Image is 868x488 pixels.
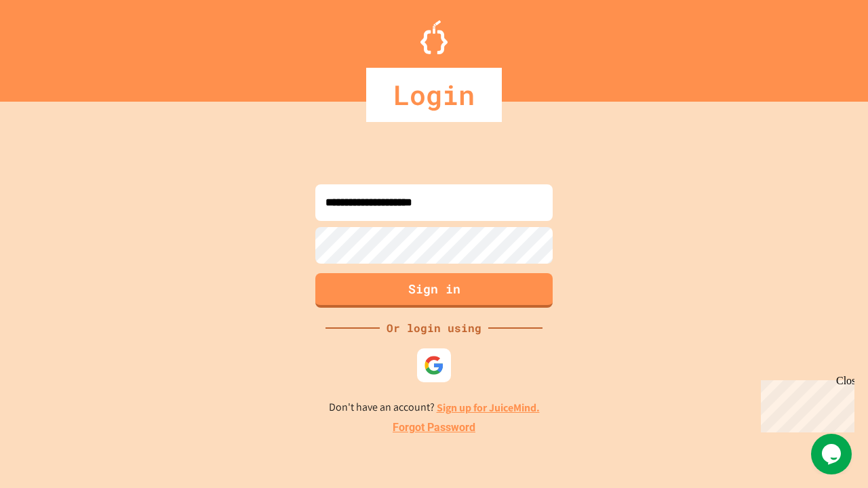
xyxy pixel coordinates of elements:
iframe: chat widget [755,375,854,432]
a: Sign up for JuiceMind. [437,401,540,415]
div: Or login using [380,320,488,336]
div: Chat with us now!Close [5,5,94,86]
a: Forgot Password [393,420,475,436]
img: google-icon.svg [424,355,444,375]
div: Login [366,68,502,122]
p: Don't have an account? [329,399,540,416]
button: Sign in [315,273,553,308]
iframe: chat widget [811,434,854,474]
img: Logo.svg [420,20,448,54]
